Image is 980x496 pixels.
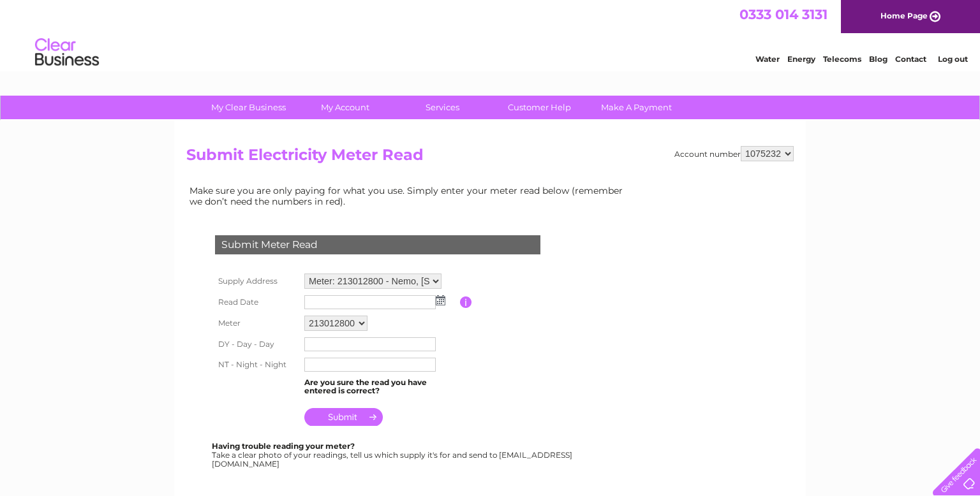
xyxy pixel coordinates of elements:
td: Are you sure the read you have entered is correct? [301,375,460,399]
th: DY - Day - Day [212,334,301,354]
input: Information [460,296,472,308]
img: logo.png [34,33,100,72]
a: Water [755,54,780,64]
th: NT - Night - Night [212,354,301,375]
b: Having trouble reading your meter? [212,441,355,451]
a: Log out [938,54,968,64]
div: Submit Meter Read [215,235,540,254]
a: Contact [895,54,926,64]
a: My Account [293,96,398,119]
a: Make A Payment [584,96,689,119]
h2: Submit Electricity Meter Read [186,146,794,170]
a: Customer Help [487,96,592,119]
div: Clear Business is a trading name of Verastar Limited (registered in [GEOGRAPHIC_DATA] No. 3667643... [189,7,792,62]
img: ... [436,295,445,305]
th: Read Date [212,292,301,312]
th: Meter [212,312,301,334]
a: 0333 014 3131 [739,6,828,22]
input: Submit [304,408,383,426]
a: Blog [869,54,887,64]
div: Account number [674,146,794,161]
a: Services [390,96,495,119]
td: Make sure you are only paying for what you use. Simply enter your meter read below (remember we d... [186,182,633,209]
a: Energy [787,54,815,64]
a: Telecoms [823,54,861,64]
div: Take a clear photo of your readings, tell us which supply it's for and send to [EMAIL_ADDRESS][DO... [212,442,574,468]
th: Supply Address [212,270,301,292]
a: My Clear Business [196,96,301,119]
